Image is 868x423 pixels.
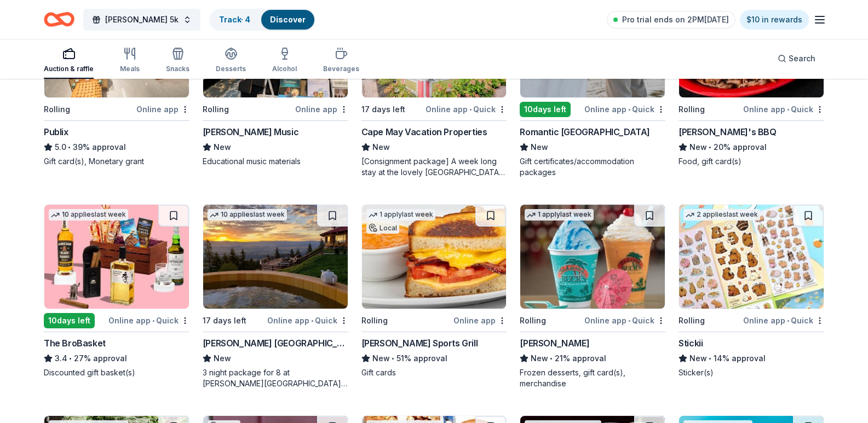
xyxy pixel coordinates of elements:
[679,156,824,167] div: Food, gift card(s)
[44,43,94,79] button: Auction & raffle
[270,15,306,24] a: Discover
[361,156,507,178] div: [Consignment package] A week long stay at the lovely [GEOGRAPHIC_DATA] in [GEOGRAPHIC_DATA], [GEO...
[550,354,553,363] span: •
[44,65,94,73] div: Auction & raffle
[679,125,776,138] div: [PERSON_NAME]'s BBQ
[689,141,707,154] span: New
[44,125,68,138] div: Publix
[520,314,546,327] div: Rolling
[584,102,665,116] div: Online app Quick
[426,102,507,116] div: Online app Quick
[69,354,72,363] span: •
[520,204,665,389] a: Image for Bahama Buck's1 applylast weekRollingOnline app•Quick[PERSON_NAME]New•21% approvalFrozen...
[203,314,246,327] div: 17 days left
[120,43,140,79] button: Meals
[55,352,67,365] span: 3.4
[679,204,824,378] a: Image for Stickii2 applieslast weekRollingOnline app•QuickStickiiNew•14% approvalSticker(s)
[531,352,548,365] span: New
[44,141,189,154] div: 39% approval
[361,337,478,350] div: [PERSON_NAME] Sports Grill
[520,125,650,138] div: Romantic [GEOGRAPHIC_DATA]
[203,205,348,309] img: Image for Downing Mountain Lodge and Retreat
[520,205,665,309] img: Image for Bahama Buck's
[208,209,287,221] div: 10 applies last week
[362,205,507,309] img: Image for Duffy's Sports Grill
[44,7,74,32] a: Home
[679,352,824,365] div: 14% approval
[44,313,95,328] div: 10 days left
[44,103,70,116] div: Rolling
[295,102,348,116] div: Online app
[44,352,189,365] div: 27% approval
[216,43,246,79] button: Desserts
[361,352,507,365] div: 51% approval
[272,43,297,79] button: Alcohol
[787,316,789,325] span: •
[219,15,250,24] a: Track· 4
[679,103,705,116] div: Rolling
[311,316,313,325] span: •
[679,141,824,154] div: 20% approval
[55,141,66,154] span: 5.0
[709,354,712,363] span: •
[683,209,760,221] div: 2 applies last week
[44,204,189,378] a: Image for The BroBasket10 applieslast week10days leftOnline app•QuickThe BroBasket3.4•27% approva...
[203,125,298,138] div: [PERSON_NAME] Music
[740,10,809,30] a: $10 in rewards
[203,103,229,116] div: Rolling
[366,209,435,221] div: 1 apply last week
[469,105,472,114] span: •
[392,354,394,363] span: •
[584,314,665,327] div: Online app Quick
[136,102,189,116] div: Online app
[267,314,348,327] div: Online app Quick
[679,337,703,350] div: Stickii
[453,314,507,327] div: Online app
[787,105,789,114] span: •
[152,316,154,325] span: •
[361,125,487,138] div: Cape May Vacation Properties
[372,141,390,154] span: New
[520,352,665,365] div: 21% approval
[49,209,128,221] div: 10 applies last week
[214,141,231,154] span: New
[105,13,179,26] span: [PERSON_NAME] 5k
[679,205,824,309] img: Image for Stickii
[361,314,388,327] div: Rolling
[44,205,189,309] img: Image for The BroBasket
[214,352,231,365] span: New
[120,65,140,73] div: Meals
[628,316,630,325] span: •
[520,337,589,350] div: [PERSON_NAME]
[520,367,665,389] div: Frozen desserts, gift card(s), merchandise
[679,367,824,378] div: Sticker(s)
[525,209,594,221] div: 1 apply last week
[361,103,405,116] div: 17 days left
[607,11,735,28] a: Pro trial ends on 2PM[DATE]
[166,65,189,73] div: Snacks
[769,48,824,69] button: Search
[203,204,348,389] a: Image for Downing Mountain Lodge and Retreat10 applieslast week17 days leftOnline app•Quick[PERSO...
[531,141,548,154] span: New
[323,65,359,73] div: Beverages
[361,204,507,378] a: Image for Duffy's Sports Grill1 applylast weekLocalRollingOnline app[PERSON_NAME] Sports GrillNew...
[44,367,189,378] div: Discounted gift basket(s)
[216,65,246,73] div: Desserts
[44,337,106,350] div: The BroBasket
[628,105,630,114] span: •
[622,13,729,26] span: Pro trial ends on 2PM[DATE]
[366,223,399,234] div: Local
[166,43,189,79] button: Snacks
[108,314,189,327] div: Online app Quick
[361,367,507,378] div: Gift cards
[689,352,707,365] span: New
[203,337,348,350] div: [PERSON_NAME] [GEOGRAPHIC_DATA] and Retreat
[743,314,824,327] div: Online app Quick
[68,143,71,152] span: •
[372,352,390,365] span: New
[203,156,348,167] div: Educational music materials
[520,156,665,178] div: Gift certificates/accommodation packages
[520,102,571,117] div: 10 days left
[679,314,705,327] div: Rolling
[323,43,359,79] button: Beverages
